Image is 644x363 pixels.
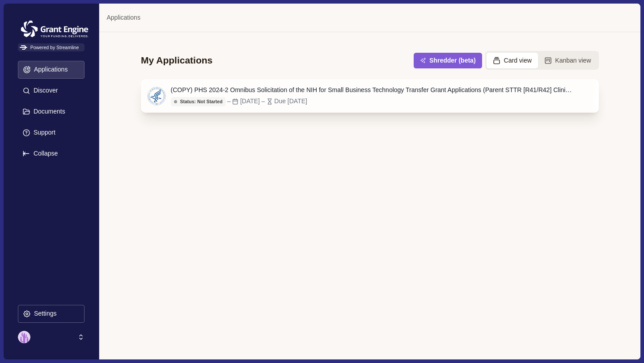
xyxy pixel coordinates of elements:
[174,99,223,105] div: Status: Not Started
[30,87,58,94] p: Discover
[30,150,58,157] p: Collapse
[240,97,260,106] div: [DATE]
[18,145,85,163] button: Expand
[18,305,85,326] a: Settings
[487,53,538,68] button: Card view
[18,124,85,142] button: Support
[31,66,68,73] p: Applications
[30,108,65,115] p: Documents
[141,79,599,112] a: (COPY) PHS 2024-2 Omnibus Solicitation of the NIH for Small Business Technology Transfer Grant Ap...
[18,43,85,51] span: Powered by Streamline
[18,331,30,343] img: profile picture
[18,61,85,79] button: Applications
[414,53,482,68] button: Shredder (beta)
[20,45,27,50] img: Powered by Streamline Logo
[30,129,55,136] p: Support
[148,87,165,105] img: HHS.png
[261,97,265,106] div: –
[141,54,212,67] div: My Applications
[171,97,226,106] button: Status: Not Started
[18,103,85,121] button: Documents
[274,97,307,106] div: Due [DATE]
[18,305,85,323] button: Settings
[171,85,573,95] div: (COPY) PHS 2024-2 Omnibus Solicitation of the NIH for Small Business Technology Transfer Grant Ap...
[18,18,91,40] img: Grantengine Logo
[18,18,85,28] a: Grantengine Logo
[18,82,85,100] button: Discover
[227,97,231,106] div: –
[31,310,57,317] p: Settings
[106,13,140,22] a: Applications
[538,53,597,68] button: Kanban view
